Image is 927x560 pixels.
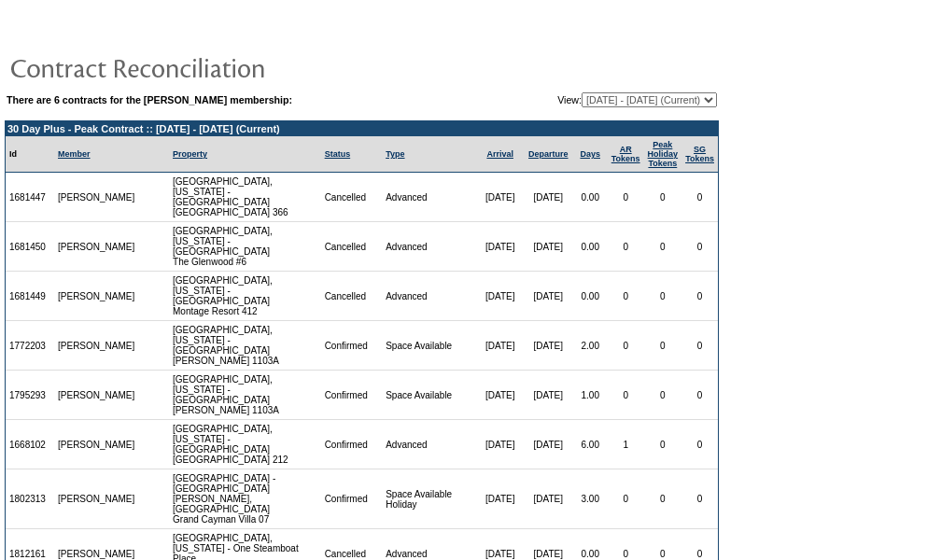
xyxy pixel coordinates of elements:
td: Cancelled [321,272,383,321]
td: 0 [681,371,718,420]
td: 0 [608,469,644,529]
td: [DATE] [476,321,523,371]
td: 1795293 [6,371,54,420]
td: [PERSON_NAME] [54,420,139,469]
td: [DATE] [524,222,573,272]
a: Days [580,149,600,159]
td: Cancelled [321,222,383,272]
a: Property [173,149,207,159]
td: 0.00 [573,272,608,321]
td: 1681449 [6,272,54,321]
td: Space Available [382,371,476,420]
td: 0 [608,371,644,420]
td: 0 [644,272,682,321]
td: [GEOGRAPHIC_DATA], [US_STATE] - [GEOGRAPHIC_DATA] [GEOGRAPHIC_DATA] 366 [169,173,321,222]
td: 1802313 [6,469,54,529]
img: pgTtlContractReconciliation.gif [9,49,383,86]
td: 0.00 [573,173,608,222]
td: 1 [608,420,644,469]
td: [DATE] [476,222,523,272]
td: 0 [644,321,682,371]
td: [GEOGRAPHIC_DATA], [US_STATE] - [GEOGRAPHIC_DATA] The Glenwood #6 [169,222,321,272]
td: [DATE] [476,272,523,321]
td: Confirmed [321,321,383,371]
a: Arrival [486,149,513,159]
td: [PERSON_NAME] [54,173,139,222]
td: [PERSON_NAME] [54,469,139,529]
td: Confirmed [321,469,383,529]
td: 3.00 [573,469,608,529]
a: Departure [528,149,569,159]
td: [DATE] [476,420,523,469]
td: [DATE] [524,420,573,469]
td: [GEOGRAPHIC_DATA] - [GEOGRAPHIC_DATA][PERSON_NAME], [GEOGRAPHIC_DATA] Grand Cayman Villa 07 [169,469,321,529]
td: 0 [608,272,644,321]
td: Space Available [382,321,476,371]
td: [GEOGRAPHIC_DATA], [US_STATE] - [GEOGRAPHIC_DATA] [PERSON_NAME] 1103A [169,371,321,420]
td: [PERSON_NAME] [54,321,139,371]
td: 30 Day Plus - Peak Contract :: [DATE] - [DATE] (Current) [6,121,718,136]
td: [PERSON_NAME] [54,272,139,321]
td: 1.00 [573,371,608,420]
td: 2.00 [573,321,608,371]
b: There are 6 contracts for the [PERSON_NAME] membership: [7,94,292,105]
td: Advanced [382,222,476,272]
td: Advanced [382,420,476,469]
a: ARTokens [611,145,640,163]
td: [DATE] [524,173,573,222]
td: [DATE] [524,321,573,371]
td: 0 [681,272,718,321]
td: [DATE] [524,272,573,321]
td: 0 [644,222,682,272]
td: View: [463,92,717,107]
td: 1681447 [6,173,54,222]
td: 0 [681,222,718,272]
td: 0 [608,321,644,371]
td: 0 [608,173,644,222]
td: [DATE] [524,469,573,529]
td: Advanced [382,173,476,222]
td: 6.00 [573,420,608,469]
td: [GEOGRAPHIC_DATA], [US_STATE] - [GEOGRAPHIC_DATA] Montage Resort 412 [169,272,321,321]
td: Confirmed [321,371,383,420]
td: 0 [644,469,682,529]
td: 0 [681,420,718,469]
td: 0 [608,222,644,272]
td: 1668102 [6,420,54,469]
td: 0 [644,173,682,222]
td: [DATE] [524,371,573,420]
td: Id [6,136,54,173]
a: Peak HolidayTokens [648,140,679,168]
td: 0 [644,420,682,469]
td: [PERSON_NAME] [54,371,139,420]
td: Space Available Holiday [382,469,476,529]
td: 0 [681,173,718,222]
td: 1772203 [6,321,54,371]
td: [GEOGRAPHIC_DATA], [US_STATE] - [GEOGRAPHIC_DATA] [GEOGRAPHIC_DATA] 212 [169,420,321,469]
td: Confirmed [321,420,383,469]
td: Advanced [382,272,476,321]
td: Cancelled [321,173,383,222]
td: [DATE] [476,371,523,420]
td: [GEOGRAPHIC_DATA], [US_STATE] - [GEOGRAPHIC_DATA] [PERSON_NAME] 1103A [169,321,321,371]
td: [DATE] [476,469,523,529]
td: 0 [681,321,718,371]
td: 0.00 [573,222,608,272]
a: Member [58,149,91,159]
td: 0 [681,469,718,529]
a: Status [325,149,351,159]
a: Type [386,149,404,159]
a: SGTokens [685,145,714,163]
td: 1681450 [6,222,54,272]
td: 0 [644,371,682,420]
td: [PERSON_NAME] [54,222,139,272]
td: [DATE] [476,173,523,222]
